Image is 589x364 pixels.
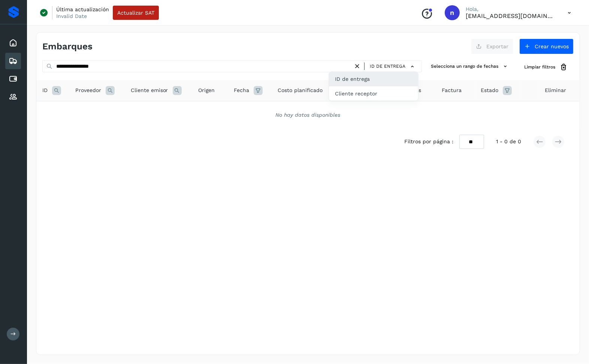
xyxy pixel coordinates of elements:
span: Actualizar SAT [117,10,154,15]
div: Cliente receptor [329,86,418,101]
div: Proveedores [5,89,21,105]
div: Embarques [5,53,21,69]
button: Actualizar SAT [113,6,159,20]
div: Inicio [5,35,21,51]
p: Última actualización [56,6,109,13]
p: Hola, [466,6,556,12]
div: ID de entrega [329,72,418,86]
p: Invalid Date [56,13,87,19]
div: Cuentas por pagar [5,71,21,87]
p: niagara+prod@solvento.mx [466,12,556,19]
